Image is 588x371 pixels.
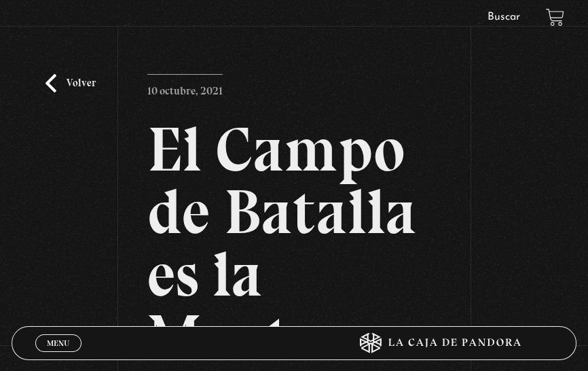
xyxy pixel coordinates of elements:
[488,12,520,22] a: Buscar
[43,350,75,359] span: Cerrar
[546,8,564,26] a: View your shopping cart
[47,339,69,347] span: Menu
[147,74,223,101] p: 10 octubre, 2021
[147,118,441,368] h2: El Campo de Batalla es la Mente
[45,74,96,92] a: Volver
